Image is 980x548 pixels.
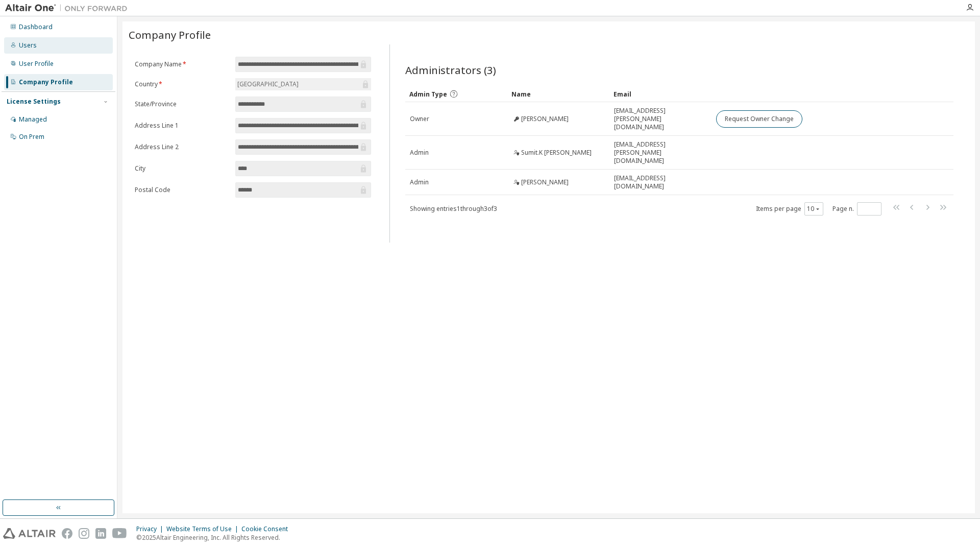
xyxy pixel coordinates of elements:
[7,98,61,106] div: License Settings
[129,28,211,42] span: Company Profile
[135,186,229,194] label: Postal Code
[410,204,497,213] span: Showing entries 1 through 3 of 3
[521,115,569,123] span: [PERSON_NAME]
[235,78,371,90] div: [GEOGRAPHIC_DATA]
[614,86,707,102] div: Email
[3,528,56,539] img: altair_logo.svg
[832,202,881,216] span: Page n.
[136,533,294,542] p: © 2025 Altair Engineering, Inc. All Rights Reserved.
[521,178,569,186] span: [PERSON_NAME]
[409,90,447,99] span: Admin Type
[79,528,89,539] img: instagram.svg
[5,3,133,13] img: Altair One
[521,149,592,157] span: Sumit.K [PERSON_NAME]
[614,174,707,190] span: [EMAIL_ADDRESS][DOMAIN_NAME]
[135,122,229,130] label: Address Line 1
[19,115,47,124] div: Managed
[135,100,229,108] label: State/Province
[614,107,707,131] span: [EMAIL_ADDRESS][PERSON_NAME][DOMAIN_NAME]
[95,528,106,539] img: linkedin.svg
[135,80,229,88] label: Country
[405,63,496,77] span: Administrators (3)
[19,41,37,50] div: Users
[166,525,241,533] div: Website Terms of Use
[19,60,54,68] div: User Profile
[135,143,229,151] label: Address Line 2
[135,60,229,68] label: Company Name
[511,86,605,102] div: Name
[19,78,73,86] div: Company Profile
[410,149,429,157] span: Admin
[410,178,429,186] span: Admin
[614,140,707,165] span: [EMAIL_ADDRESS][PERSON_NAME][DOMAIN_NAME]
[62,528,72,539] img: facebook.svg
[135,164,229,173] label: City
[807,205,821,213] button: 10
[716,110,802,128] button: Request Owner Change
[236,79,300,90] div: [GEOGRAPHIC_DATA]
[19,133,44,141] div: On Prem
[19,23,53,31] div: Dashboard
[410,115,429,123] span: Owner
[756,202,823,216] span: Items per page
[112,528,127,539] img: youtube.svg
[241,525,294,533] div: Cookie Consent
[136,525,166,533] div: Privacy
